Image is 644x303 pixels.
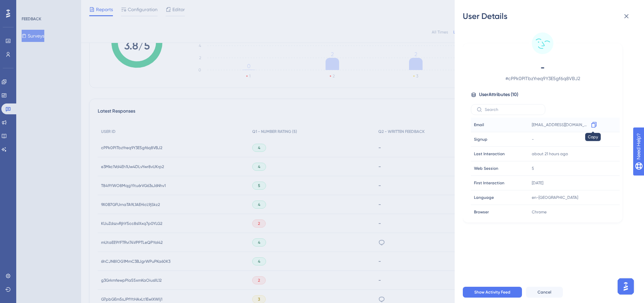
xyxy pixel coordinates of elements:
span: [EMAIL_ADDRESS][DOMAIN_NAME] [532,122,589,127]
time: [DATE] [532,181,543,185]
span: Need Help? [16,2,42,10]
span: Language [474,195,494,200]
div: User Details [463,11,636,22]
span: Last Interaction [474,151,505,157]
span: Show Activity Feed [474,289,510,295]
button: Show Activity Feed [463,287,522,298]
span: User Attributes ( 10 ) [479,91,518,99]
span: Signup [474,137,487,142]
span: First Interaction [474,180,504,186]
span: # cPPk0PlTbzYreq9Y3E5gf6q8VBJ2 [483,74,602,83]
span: Chrome [532,209,547,215]
span: 5 [532,166,534,171]
span: - [532,137,534,142]
span: Web Session [474,166,498,171]
span: Cancel [538,289,551,295]
span: Email [474,122,484,127]
input: Search [485,107,540,112]
time: about 21 hours ago [532,151,568,156]
span: - [483,62,602,73]
iframe: UserGuiding AI Assistant Launcher [616,276,636,297]
span: en-[GEOGRAPHIC_DATA] [532,195,578,200]
button: Cancel [526,287,563,298]
span: Browser [474,209,489,215]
